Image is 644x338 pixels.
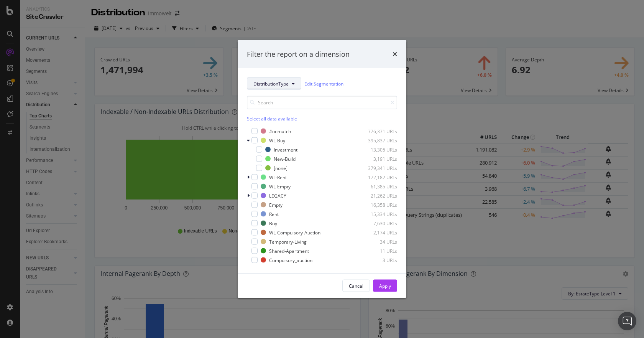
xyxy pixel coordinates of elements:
div: WL-Buy [269,137,285,143]
div: 3,191 URLs [360,155,397,162]
div: WL-Empty [269,183,291,190]
div: 2,174 URLs [360,229,397,236]
div: Empty [269,201,283,208]
div: 34 URLs [360,238,397,245]
div: 61,385 URLs [360,183,397,190]
button: DistributionType [247,77,301,90]
div: times [393,49,397,59]
span: DistributionType [253,80,289,87]
div: [none] [274,165,287,171]
input: Search [247,96,397,109]
div: 21,262 URLs [360,192,397,199]
div: #nomatch [269,128,291,134]
div: New-Build [274,155,296,162]
div: 395,837 URLs [360,137,397,143]
div: 15,334 URLs [360,211,397,217]
div: Investment [274,146,297,153]
div: Shared-Apartment [269,247,309,254]
div: Filter the report on a dimension [247,49,350,59]
div: 379,341 URLs [360,165,397,171]
div: Compulsory_auction [269,257,312,263]
div: WL-Rent [269,174,287,180]
div: WL-Compulsory-Auction [269,229,320,236]
div: 776,371 URLs [360,128,397,134]
div: 3 URLs [360,257,397,263]
div: Buy [269,220,277,226]
a: Edit Segmentation [304,79,343,87]
div: 13,305 URLs [360,146,397,153]
div: Rent [269,211,279,217]
div: Temporary-Living [269,238,307,245]
div: 7,630 URLs [360,220,397,226]
div: 11 URLs [360,247,397,254]
button: Cancel [342,280,370,292]
div: 16,358 URLs [360,201,397,208]
button: Apply [373,280,397,292]
div: modal [238,40,406,298]
div: Apply [379,282,391,289]
div: Select all data available [247,115,397,122]
div: Open Intercom Messenger [618,312,636,330]
div: LEGACY [269,192,286,199]
div: 172,182 URLs [360,174,397,180]
div: Cancel [349,282,363,289]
